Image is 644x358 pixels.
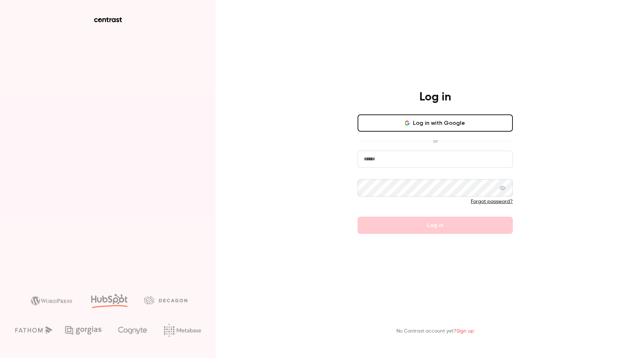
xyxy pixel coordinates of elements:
p: No Contrast account yet? [396,328,474,335]
a: Forgot password? [471,199,513,204]
h4: Log in [419,90,451,104]
span: or [429,137,441,145]
a: Sign up [456,329,474,334]
button: Log in with Google [358,114,513,132]
img: decagon [144,296,187,304]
